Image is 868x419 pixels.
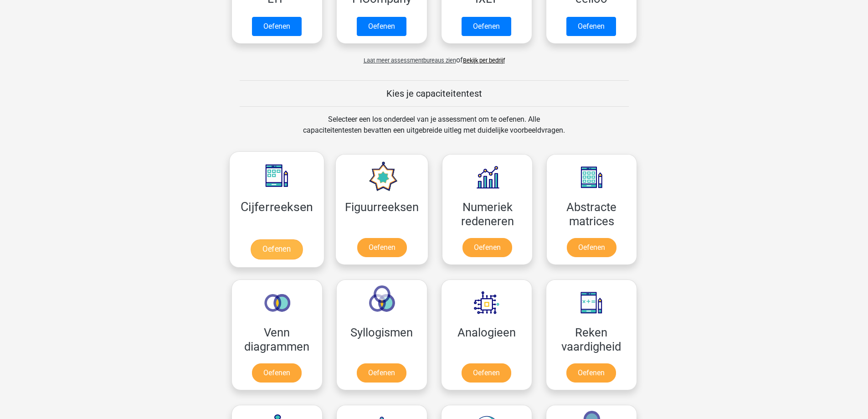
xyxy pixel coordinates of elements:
[462,17,511,36] a: Oefenen
[240,88,629,99] h5: Kies je capaciteitentest
[566,17,616,36] a: Oefenen
[567,238,616,257] a: Oefenen
[294,114,574,147] div: Selecteer een los onderdeel van je assessment om te oefenen. Alle capaciteitentesten bevatten een...
[566,363,616,383] a: Oefenen
[225,47,644,66] div: of
[364,57,456,64] span: Laat meer assessmentbureaus zien
[251,239,303,259] a: Oefenen
[462,363,511,383] a: Oefenen
[357,238,407,257] a: Oefenen
[357,363,406,383] a: Oefenen
[462,238,512,257] a: Oefenen
[463,57,505,64] a: Bekijk per bedrijf
[252,17,302,36] a: Oefenen
[252,363,302,383] a: Oefenen
[357,17,406,36] a: Oefenen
